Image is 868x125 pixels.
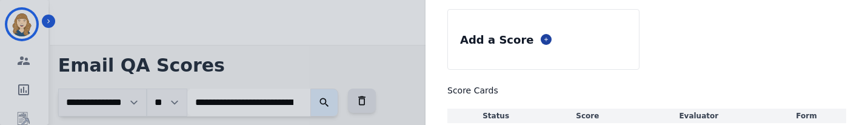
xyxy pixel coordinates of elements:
div: Add a Score [458,29,536,50]
h3: Score Cards [447,84,846,96]
th: Form [767,109,846,123]
th: Status [447,109,544,123]
th: Evaluator [630,109,767,123]
th: Score [544,109,630,123]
